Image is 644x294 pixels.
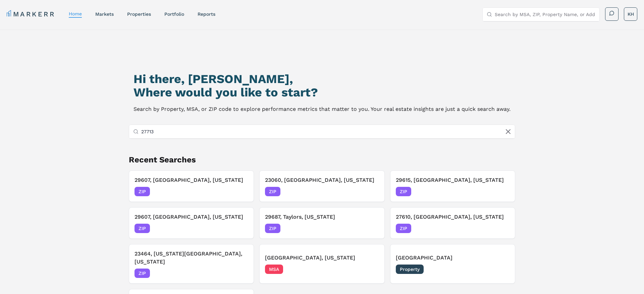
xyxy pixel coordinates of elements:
[133,104,511,114] p: Search by Property, MSA, or ZIP code to explore performance metrics that matter to you. Your real...
[141,125,511,138] input: Search by MSA, ZIP, Property Name, or Address
[396,176,509,184] h3: 29615, [GEOGRAPHIC_DATA], [US_STATE]
[129,244,254,284] button: 23464, [US_STATE][GEOGRAPHIC_DATA], [US_STATE]ZIP[DATE]
[259,170,384,202] button: 23060, [GEOGRAPHIC_DATA], [US_STATE]ZIP[DATE]
[265,176,379,184] h3: 23060, [GEOGRAPHIC_DATA], [US_STATE]
[233,270,248,277] span: [DATE]
[390,244,515,284] button: [GEOGRAPHIC_DATA]Property[DATE]
[127,11,151,17] a: properties
[135,213,248,221] h3: 29607, [GEOGRAPHIC_DATA], [US_STATE]
[135,176,248,184] h3: 29607, [GEOGRAPHIC_DATA], [US_STATE]
[364,188,379,195] span: [DATE]
[364,266,379,273] span: [DATE]
[95,11,114,17] a: markets
[265,187,280,196] span: ZIP
[265,213,379,221] h3: 29687, Taylors, [US_STATE]
[259,207,384,239] button: 29687, Taylors, [US_STATE]ZIP[DATE]
[396,224,411,233] span: ZIP
[265,224,280,233] span: ZIP
[494,225,509,232] span: [DATE]
[69,11,82,16] a: home
[390,207,515,239] button: 27610, [GEOGRAPHIC_DATA], [US_STATE]ZIP[DATE]
[233,225,248,232] span: [DATE]
[164,11,184,17] a: Portfolio
[396,254,509,262] h3: [GEOGRAPHIC_DATA]
[133,72,511,86] h1: Hi there, [PERSON_NAME],
[7,9,55,19] a: MARKERR
[198,11,215,17] a: reports
[133,86,511,99] h2: Where would you like to start?
[628,11,634,17] span: KH
[135,187,150,196] span: ZIP
[396,187,411,196] span: ZIP
[396,265,424,274] span: Property
[135,250,248,266] h3: 23464, [US_STATE][GEOGRAPHIC_DATA], [US_STATE]
[233,188,248,195] span: [DATE]
[259,244,384,284] button: [GEOGRAPHIC_DATA], [US_STATE]MSA[DATE]
[494,266,509,273] span: [DATE]
[364,225,379,232] span: [DATE]
[624,7,637,21] button: KH
[390,170,515,202] button: 29615, [GEOGRAPHIC_DATA], [US_STATE]ZIP[DATE]
[129,207,254,239] button: 29607, [GEOGRAPHIC_DATA], [US_STATE]ZIP[DATE]
[495,8,595,21] input: Search by MSA, ZIP, Property Name, or Address
[135,224,150,233] span: ZIP
[265,265,283,274] span: MSA
[129,154,515,165] h2: Recent Searches
[129,170,254,202] button: 29607, [GEOGRAPHIC_DATA], [US_STATE]ZIP[DATE]
[494,188,509,195] span: [DATE]
[265,254,379,262] h3: [GEOGRAPHIC_DATA], [US_STATE]
[135,269,150,278] span: ZIP
[396,213,509,221] h3: 27610, [GEOGRAPHIC_DATA], [US_STATE]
